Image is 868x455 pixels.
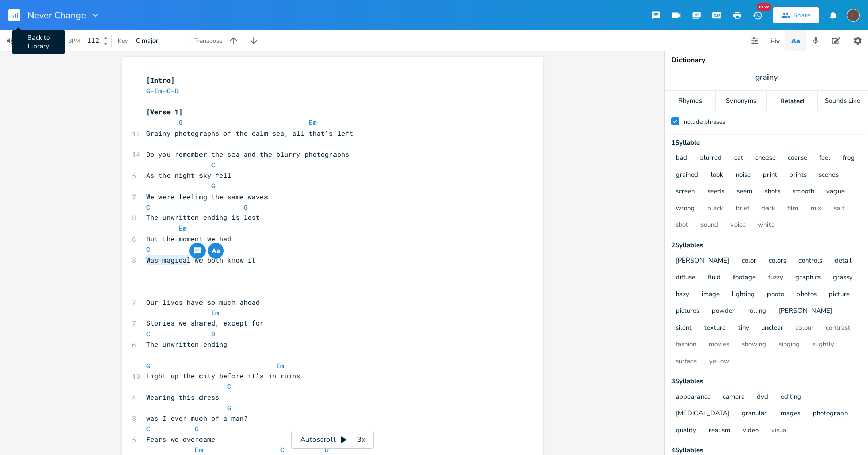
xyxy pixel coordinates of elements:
button: film [787,205,798,213]
button: photo [767,290,784,299]
span: was I ever much of a man? [146,414,248,423]
button: silent [676,324,692,333]
span: C [146,424,150,433]
span: G [244,203,248,212]
span: C [146,329,150,338]
span: Our lives have so much ahead [146,298,260,307]
button: vague [826,188,845,197]
span: D [211,329,215,338]
div: 2 Syllable s [671,242,862,249]
button: grained [676,171,698,180]
button: fluid [708,274,721,282]
span: G [146,86,150,95]
span: G [195,424,199,433]
span: Em [211,308,219,317]
span: Do you remember the sea and the blurry photographs [146,150,349,159]
div: Rhymes [665,91,715,111]
button: graphics [795,274,821,282]
span: Em [195,445,203,454]
span: G [211,181,215,190]
div: Synonyms [716,91,766,111]
button: showing [742,341,766,349]
button: Share [773,7,819,23]
div: Autoscroll [291,431,374,449]
button: colour [795,324,814,333]
span: D [325,445,329,454]
button: rolling [747,307,766,316]
button: [PERSON_NAME] [676,257,729,266]
span: We were feeling the same waves [146,192,268,201]
button: brief [736,205,749,213]
span: Was magical we both know it [146,255,256,265]
span: Em [179,223,187,233]
span: Em [154,86,162,95]
span: Stories we shared, except for [146,318,264,328]
button: picture [829,290,850,299]
button: cat [734,154,743,163]
span: C [146,203,150,212]
span: Fears we overcame [146,435,215,444]
button: realism [709,427,730,435]
span: - - - [146,86,179,95]
span: C [280,445,284,454]
button: camera [723,393,745,402]
button: E [847,4,860,27]
button: blurred [699,154,722,163]
span: But the moment we had [146,234,231,243]
button: black [707,205,723,213]
button: dark [761,205,775,213]
button: [PERSON_NAME] [779,307,832,316]
button: tiny [738,324,749,333]
span: G [179,118,183,127]
button: cheese [755,154,776,163]
button: footage [733,274,756,282]
button: movies [709,341,729,349]
button: detail [834,257,852,266]
button: dvd [757,393,769,402]
span: [Verse 1] [146,107,183,116]
button: New [747,6,767,24]
button: color [742,257,756,266]
button: salt [833,205,845,213]
button: powder [712,307,735,316]
button: print [763,171,777,180]
span: D [175,86,179,95]
button: editing [781,393,802,402]
div: Share [793,11,811,20]
button: pictures [676,307,699,316]
span: C [146,245,150,254]
span: Light up the city before it's in ruins [146,371,301,380]
button: sound [700,221,718,230]
button: video [743,427,759,435]
div: Dictionary [671,57,862,64]
button: white [758,221,775,230]
button: Back to Library [8,3,28,27]
button: seeds [707,188,724,197]
button: frog [843,154,855,163]
span: C [211,160,215,169]
button: controls [798,257,822,266]
span: The unwritten ending [146,340,227,349]
button: images [779,410,800,418]
span: Em [309,118,317,127]
span: G [227,403,231,412]
div: Transpose [194,38,222,44]
button: screen [676,188,695,197]
button: contrast [826,324,850,333]
button: photograph [813,410,848,418]
button: shot [676,221,688,230]
button: singing [779,341,800,349]
span: Grainy photographs of the calm sea, all that's left [146,128,353,138]
button: diffuse [676,274,695,282]
span: C major [136,36,158,45]
button: slightly [812,341,834,349]
button: look [711,171,723,180]
span: Never Change [27,11,86,20]
span: As the night sky fell [146,171,240,180]
span: [Intro] [146,76,175,85]
button: lighting [732,290,755,299]
button: bad [676,154,687,163]
div: edward [847,9,860,22]
span: The unwritten ending is lost [146,213,260,222]
button: smooth [792,188,814,197]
